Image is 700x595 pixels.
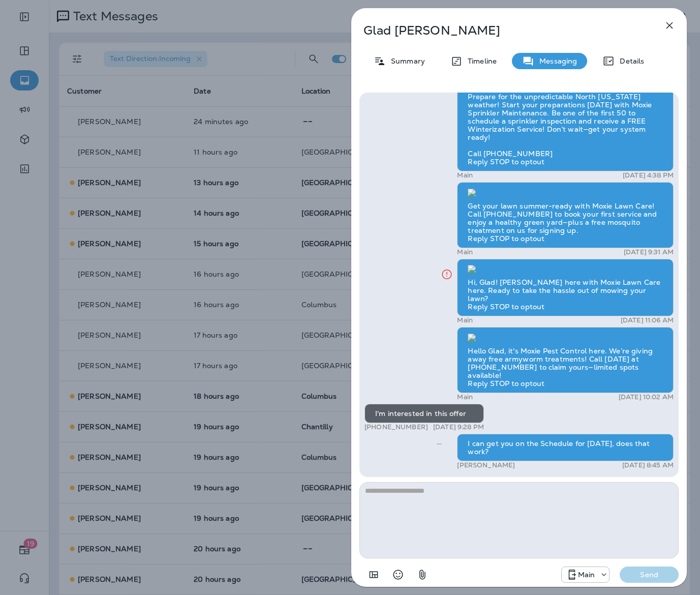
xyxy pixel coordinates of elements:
[457,461,515,469] p: [PERSON_NAME]
[468,265,476,273] img: twilio-download
[457,327,674,393] div: Hello Glad, it's Moxie Pest Control here. We’re giving away free armyworm treatments! Call [DATE]...
[437,264,457,285] button: Click for more info
[621,316,674,324] p: [DATE] 11:06 AM
[457,182,674,248] div: Get your lawn summer-ready with Moxie Lawn Care! Call [PHONE_NUMBER] to book your first service a...
[468,189,476,197] img: twilio-download
[615,57,644,65] p: Details
[388,564,408,585] button: Select an emoji
[457,171,473,180] p: Main
[386,57,425,65] p: Summary
[364,423,428,431] p: [PHONE_NUMBER]
[562,569,610,581] div: +1 (817) 482-3792
[364,404,484,423] div: I'm interested in this offer
[468,334,476,342] img: twilio-download
[457,434,674,461] div: I can get you on the Schedule for [DATE], does that work?
[578,571,595,579] p: Main
[463,57,497,65] p: Timeline
[624,248,674,256] p: [DATE] 9:31 AM
[457,259,674,317] div: Hi, Glad! [PERSON_NAME] here with Moxie Lawn Care here. Ready to take the hassle out of mowing yo...
[437,438,442,448] span: Sent
[363,23,641,38] p: Glad [PERSON_NAME]
[457,73,674,172] div: Prepare for the unpredictable North [US_STATE] weather! Start your preparations [DATE] with Moxie...
[457,316,473,324] p: Main
[623,171,674,180] p: [DATE] 4:38 PM
[622,461,674,469] p: [DATE] 8:45 AM
[619,393,674,401] p: [DATE] 10:02 AM
[457,393,473,401] p: Main
[534,57,577,65] p: Messaging
[433,423,484,431] p: [DATE] 9:28 PM
[457,248,473,256] p: Main
[363,564,384,585] button: Add in a premade template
